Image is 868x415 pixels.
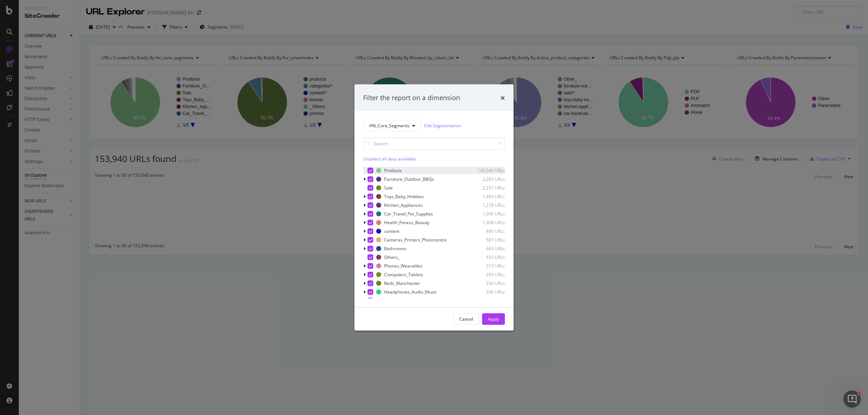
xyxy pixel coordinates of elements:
div: 433 URLs [469,254,505,260]
span: HN_Core_Segments [369,123,409,129]
div: 2,283 URLs [469,176,505,182]
div: Furniture_Outdoor_BBQs [384,176,434,182]
div: 890 URLs [469,228,505,234]
div: 1,278 URLs [469,202,505,208]
div: Filter the report on a dimension [363,93,460,103]
div: 373 URLs [469,263,505,269]
div: Vacuum_Laundry [384,298,418,304]
div: Cameras_Printers_Photocentre [384,237,447,243]
div: Car_Travel_Pet_Supplies [384,211,433,217]
div: 330 URLs [469,280,505,286]
div: Products [384,167,402,174]
div: 1,008 URLs [469,219,505,226]
div: content [384,228,399,234]
div: modal [354,85,514,331]
div: 359 URLs [469,271,505,278]
div: Headphones_Audio_Music [384,289,437,295]
div: 140,540 URLs [469,167,505,174]
div: Bathrooms [384,245,407,252]
div: Toys_Baby_Hobbies [384,193,424,200]
input: Search [363,137,505,150]
div: 1,460 URLs [469,193,505,200]
div: Beds_Manchester [384,280,420,286]
div: 1,096 URLs [469,211,505,217]
div: 246 URLs [469,289,505,295]
iframe: Intercom live chat [843,390,861,408]
div: Kitchen_Appliances [384,202,423,208]
div: Sale [384,185,393,191]
div: 2,257 URLs [469,185,505,191]
div: 587 URLs [469,237,505,243]
div: Others_ [384,254,400,260]
div: times [501,93,505,103]
div: Unselect all data available [363,155,505,162]
button: HN_Core_Segments [363,120,421,131]
div: Apply [488,316,499,322]
div: Cancel [459,316,473,322]
button: Apply [482,313,505,325]
div: Health_Fitness_Beauty [384,219,429,226]
div: 463 URLs [469,245,505,252]
button: Cancel [453,313,479,325]
div: Phones_Wearables [384,263,422,269]
div: Computers_Tablets [384,271,423,278]
div: 218 URLs [469,298,505,304]
a: Edit Segmentation [424,122,461,129]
